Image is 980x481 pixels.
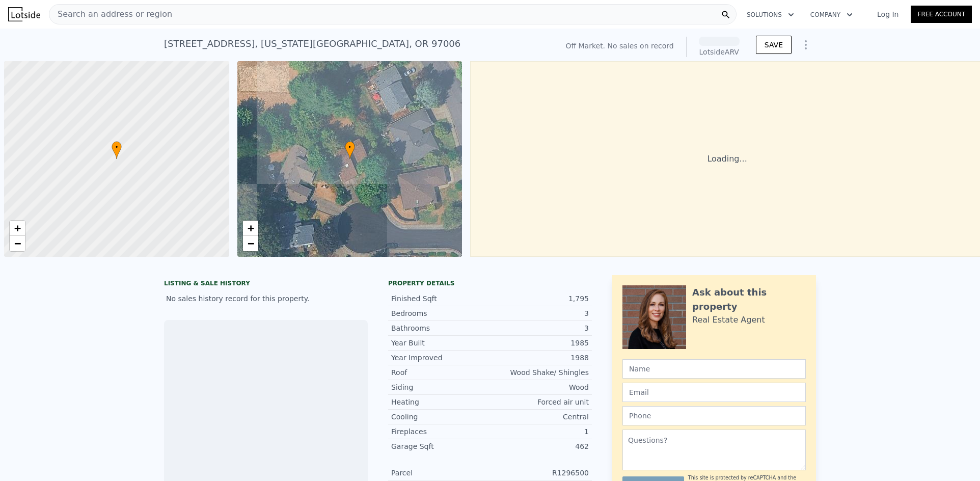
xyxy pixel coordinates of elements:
[622,359,806,379] input: Name
[164,279,368,289] div: LISTING & SALE HISTORY
[699,47,740,57] div: Lotside ARV
[490,382,589,392] div: Wood
[14,237,21,250] span: −
[243,221,258,236] a: Zoom in
[490,397,589,407] div: Forced air unit
[388,279,592,287] div: Property details
[490,323,589,333] div: 3
[391,397,490,407] div: Heating
[802,6,861,24] button: Company
[391,468,490,478] div: Parcel
[739,6,802,24] button: Solutions
[490,367,589,378] div: Wood Shake/ Shingles
[490,353,589,363] div: 1988
[49,8,172,20] span: Search an address or region
[8,7,40,21] img: Lotside
[692,314,765,326] div: Real Estate Agent
[756,36,792,54] button: SAVE
[490,426,589,437] div: 1
[490,468,589,478] div: R1296500
[391,382,490,392] div: Siding
[692,285,806,314] div: Ask about this property
[247,222,254,234] span: +
[14,222,21,234] span: +
[622,383,806,402] input: Email
[391,293,490,304] div: Finished Sqft
[391,308,490,318] div: Bedrooms
[10,236,25,251] a: Zoom out
[796,35,816,55] button: Show Options
[490,293,589,304] div: 1,795
[391,323,490,333] div: Bathrooms
[391,367,490,378] div: Roof
[164,37,460,51] div: [STREET_ADDRESS] , [US_STATE][GEOGRAPHIC_DATA] , OR 97006
[112,143,122,152] span: •
[391,426,490,437] div: Fireplaces
[490,412,589,422] div: Central
[112,141,122,159] div: •
[391,353,490,363] div: Year Improved
[565,41,673,51] div: Off Market. No sales on record
[490,308,589,318] div: 3
[490,441,589,451] div: 462
[622,406,806,425] input: Phone
[490,338,589,348] div: 1985
[391,412,490,422] div: Cooling
[247,237,254,250] span: −
[345,143,355,152] span: •
[10,221,25,236] a: Zoom in
[391,338,490,348] div: Year Built
[911,6,972,23] a: Free Account
[865,9,911,19] a: Log In
[345,141,355,159] div: •
[164,289,368,308] div: No sales history record for this property.
[391,441,490,451] div: Garage Sqft
[243,236,258,251] a: Zoom out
